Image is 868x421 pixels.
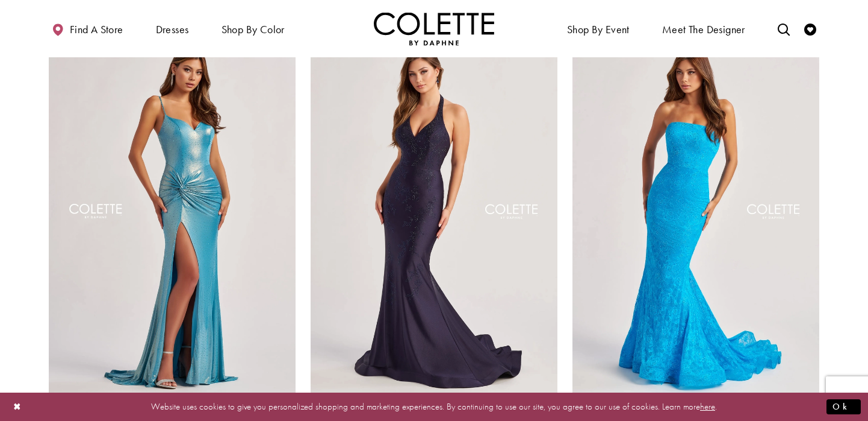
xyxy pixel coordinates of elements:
span: Dresses [156,24,189,36]
a: Visit Colette by Daphne Style No. CL8670 Page [572,34,819,393]
a: Visit Colette by Daphne Style No. CL8575 Page [49,34,296,393]
p: Website uses cookies to give you personalized shopping and marketing experiences. By continuing t... [87,399,781,415]
a: Check Wishlist [801,12,819,45]
button: Close Dialog [7,396,28,417]
a: here [700,400,715,413]
span: Find a store [70,24,123,36]
span: Dresses [153,12,192,45]
a: Meet the designer [659,12,748,45]
a: Find a store [49,12,126,45]
span: Meet the designer [662,24,745,36]
span: Shop by color [219,12,288,45]
img: Colette by Daphne [374,12,494,45]
a: Visit Colette by Daphne Style No. CL8580 Page [311,34,557,393]
a: Visit Home Page [374,12,494,45]
span: Shop By Event [567,24,630,36]
span: Shop by color [222,24,285,36]
button: Submit Dialog [826,399,861,414]
span: Shop By Event [564,12,633,45]
a: Toggle search [775,12,793,45]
